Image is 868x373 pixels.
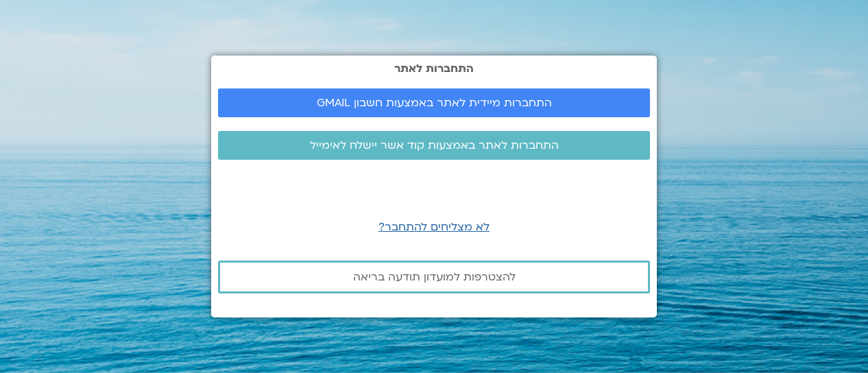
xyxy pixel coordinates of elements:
a: לא מצליחים להתחבר? [378,219,490,234]
a: להצטרפות למועדון תודעה בריאה [218,261,650,293]
span: להצטרפות למועדון תודעה בריאה [353,271,516,283]
a: התחברות מיידית לאתר באמצעות חשבון GMAIL [218,88,650,117]
a: התחברות לאתר באמצעות קוד אשר יישלח לאימייל [218,131,650,160]
span: התחברות לאתר באמצעות קוד אשר יישלח לאימייל [310,139,559,152]
h2: התחברות לאתר [218,62,650,75]
span: התחברות מיידית לאתר באמצעות חשבון GMAIL [317,97,552,109]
